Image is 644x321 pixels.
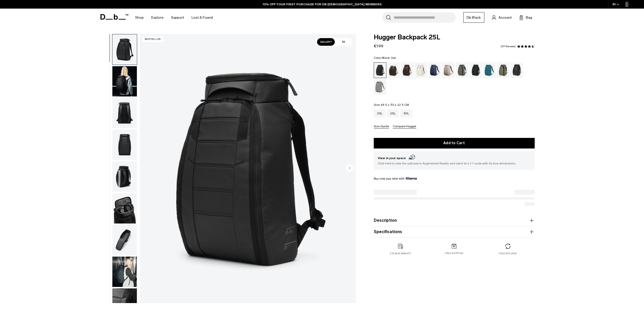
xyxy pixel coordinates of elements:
[112,193,137,224] img: Hugger Backpack 25L Black Out
[151,9,163,27] a: Explore
[469,62,482,78] a: Charcoal Grey
[140,34,356,303] li: 1 / 11
[374,229,535,235] button: Specifications
[346,164,353,173] button: Next slide
[442,62,455,78] a: Fogbow Beige
[381,103,409,107] span: 49.5 x 30 x 22.5 CM
[112,225,137,255] img: Hugger Backpack 25L Black Out
[131,9,217,27] nav: Main Navigation
[499,252,517,255] p: Free returns
[387,109,399,117] a: 25L
[374,125,389,129] button: Size Guide
[415,62,427,78] a: Oatmilk
[112,98,137,128] img: Hugger Backpack 25L Black Out
[112,257,137,287] img: Hugger Backpack 25L Black Out
[374,151,535,170] button: View in your space Click here to view the suitcase in Augmented Reality and see it at a 1:1 scale...
[401,62,414,78] a: Espresso
[135,9,144,27] a: Shop
[393,125,416,129] button: Compare Hugger
[501,45,516,48] a: 571 reviews
[510,62,523,78] a: Reflective Black
[390,252,411,255] p: 2 year warranty
[335,38,352,46] span: 3D
[112,130,137,160] img: Hugger Backpack 25L Black Out
[374,34,535,41] span: Hugger Backpack 25L
[497,62,509,78] a: Mash Green
[445,252,463,255] p: Free shipping
[463,12,484,23] a: Db Black
[382,56,396,60] span: Black Out
[263,2,382,7] a: 10% OFF YOUR FIRST PURCHASE FOR DB [DEMOGRAPHIC_DATA] MEMBERS
[112,288,137,319] button: Hugger Backpack 25L Black Out
[171,9,184,27] a: Support
[374,109,386,117] a: 20L
[374,138,535,149] button: Add to Cart
[428,62,441,78] a: Blue Hour
[498,15,512,20] span: Account
[378,161,531,166] span: Click here to view the suitcase in Augmented Reality and see it at a 1:1 scale with its true dime...
[492,14,512,20] a: Account
[378,155,531,161] span: View in your space
[317,38,335,46] span: Gallery
[374,176,417,181] span: Buy now pay later with
[192,9,213,27] a: Lost & Found
[142,37,163,42] p: Bestseller
[374,217,535,224] button: Description
[374,79,386,95] a: Sand Grey
[483,62,496,78] a: Midnight Teal
[374,56,396,59] legend: Color:
[112,34,137,65] img: Hugger Backpack 25L Black Out
[112,161,137,192] img: Hugger Backpack 25L Black Out
[140,34,356,303] img: Hugger Backpack 25L Black Out
[112,66,137,96] img: Hugger Backpack 25L Black Out
[526,15,532,20] span: Bag
[519,14,532,20] button: Bag
[456,62,468,78] a: Forest Green
[112,288,137,319] img: Hugger Backpack 25L Black Out
[374,62,386,78] a: Black Out
[400,109,412,117] a: 30L
[112,256,137,287] button: Hugger Backpack 25L Black Out
[406,177,417,180] img: {"height" => 20, "alt" => "Klarna"}
[374,44,383,48] span: €199
[387,62,400,78] a: Cappuccino
[374,103,409,106] legend: Size:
